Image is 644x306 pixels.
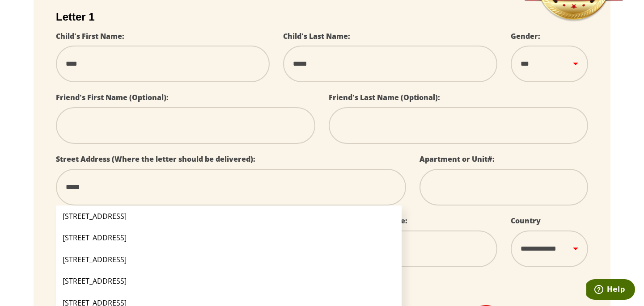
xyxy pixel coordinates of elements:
label: Friend's Last Name (Optional): [329,92,440,102]
label: Country [511,216,541,226]
label: Gender: [511,31,540,41]
li: [STREET_ADDRESS] [56,227,402,248]
label: Child's First Name: [56,31,124,41]
label: Child's Last Name: [283,31,350,41]
li: [STREET_ADDRESS] [56,205,402,227]
h2: Letter 1 [56,11,588,23]
iframe: Opens a widget where you can find more information [586,279,635,302]
label: Friend's First Name (Optional): [56,92,169,102]
li: [STREET_ADDRESS] [56,249,402,270]
label: Street Address (Where the letter should be delivered): [56,154,255,164]
li: [STREET_ADDRESS] [56,270,402,292]
label: Apartment or Unit#: [419,154,495,164]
